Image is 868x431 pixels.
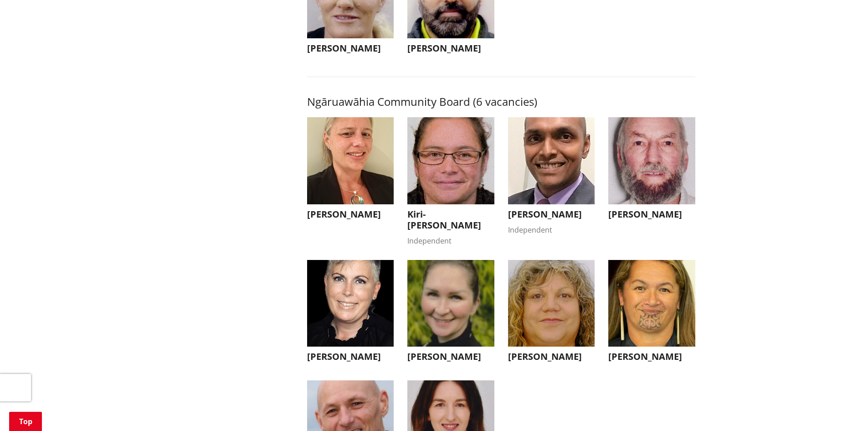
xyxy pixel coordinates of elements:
img: WO-B-NG__PARQUIST_A__WbTRj [307,260,394,347]
img: WO-B-NG__RICE_V__u4iPL [508,260,595,347]
div: Independent [407,235,494,246]
div: Independent [508,224,595,235]
h3: Kiri-[PERSON_NAME] [407,209,494,231]
h3: [PERSON_NAME] [307,43,394,54]
img: WO-W-NN__SUDHAN_G__tXp8d [508,117,595,204]
iframe: Messenger Launcher [826,393,859,426]
button: Kiri-[PERSON_NAME] Independent [407,117,494,246]
h3: Ngāruawāhia Community Board (6 vacancies) [307,95,695,109]
img: WO-B-NG__MORGAN_K__w37y3 [407,117,494,204]
button: [PERSON_NAME] [307,260,394,367]
h3: [PERSON_NAME] [608,209,695,220]
button: [PERSON_NAME] [307,117,394,224]
img: WO-B-NG__MORGAN_D__j3uWh [608,260,695,347]
h3: [PERSON_NAME] [307,351,394,362]
img: WO-B-NG__AYERS_J__8ABdt [608,117,695,204]
button: [PERSON_NAME] [608,260,695,367]
h3: [PERSON_NAME] [608,351,695,362]
button: [PERSON_NAME] [407,260,494,367]
button: [PERSON_NAME] [508,260,595,367]
h3: [PERSON_NAME] [307,209,394,220]
h3: [PERSON_NAME] [407,43,494,54]
h3: [PERSON_NAME] [508,209,595,220]
h3: [PERSON_NAME] [508,351,595,362]
img: WO-W-NN__FIRTH_D__FVQcs [307,117,394,204]
h3: [PERSON_NAME] [407,351,494,362]
a: Top [9,412,42,431]
button: [PERSON_NAME] [608,117,695,224]
button: [PERSON_NAME] Independent [508,117,595,235]
img: WO-B-NG__SUNNEX_A__QTVNW [407,260,494,347]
